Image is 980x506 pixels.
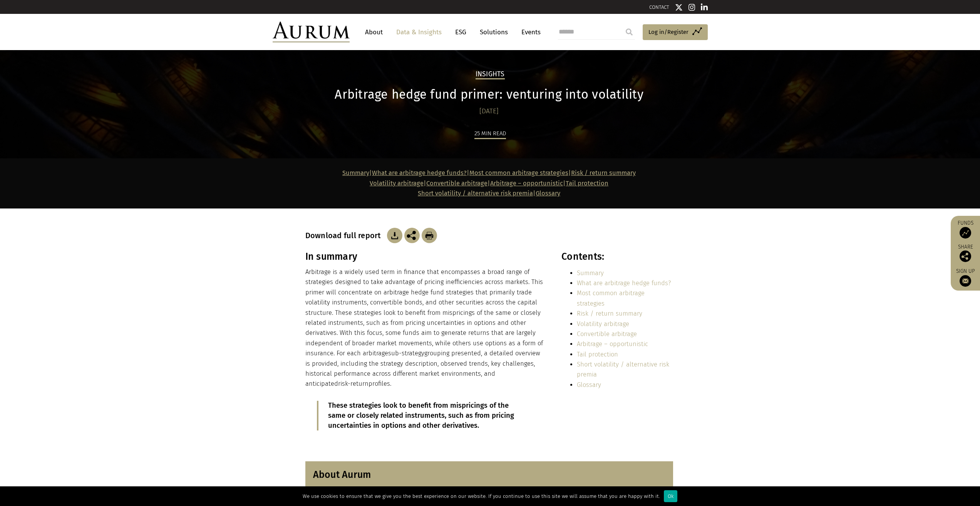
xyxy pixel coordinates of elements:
div: [DATE] [305,106,673,117]
input: Submit [622,24,637,40]
a: Short volatility / alternative risk premia [577,361,669,378]
span: Log in/Register [648,27,689,37]
span: | [418,190,560,197]
p: Arbitrage is a widely used term in finance that encompasses a broad range of strategies designed ... [305,267,545,389]
img: Share this post [960,250,971,262]
a: Funds [955,220,976,239]
p: These strategies look to benefit from mispricings of the same or closely related instruments, suc... [328,401,524,431]
a: Arbitrage – opportunistic [577,340,648,348]
a: Convertible arbitrage [577,330,637,338]
img: Access Funds [960,227,971,239]
a: About [361,25,387,39]
span: risk-return [338,380,369,387]
strong: | | | [342,169,571,177]
a: Arbitrage – opportunistic [490,180,563,187]
div: Ok [664,490,677,502]
img: Sign up to our newsletter [960,275,971,287]
img: Download Article [422,228,437,243]
strong: | | | [370,180,566,187]
a: Most common arbitrage strategies [469,169,568,177]
a: Data & Insights [392,25,446,39]
h3: In summary [305,251,545,262]
img: Twitter icon [675,3,683,11]
a: Convertible arbitrage [426,180,487,187]
a: Tail protection [566,180,608,187]
a: Risk / return summary [577,310,642,317]
span: sub-strategy [388,350,424,357]
h3: Download full report [305,231,385,240]
a: Most common arbitrage strategies [577,289,645,307]
a: What are arbitrage hedge funds? [577,279,671,287]
div: Share [955,244,976,262]
a: CONTACT [649,4,669,10]
a: Volatility arbitrage [577,320,629,328]
a: Summary [342,169,369,177]
img: Share this post [404,228,420,243]
h3: About Aurum [313,469,665,481]
a: Risk / return summary [571,169,636,177]
a: Log in/Register [643,24,708,40]
img: Linkedin icon [701,3,708,11]
h2: Insights [476,70,505,79]
div: 25 min read [474,129,506,139]
a: Events [518,25,541,39]
a: ESG [451,25,470,39]
a: Volatility arbitrage [370,180,424,187]
a: Summary [577,269,604,277]
a: Short volatility / alternative risk premia [418,190,533,197]
img: Download Article [387,228,402,243]
img: Aurum [273,22,350,42]
h3: Contents: [561,251,673,262]
a: Glossary [536,190,560,197]
a: Sign up [955,268,976,287]
a: Tail protection [577,351,618,358]
a: Glossary [577,381,601,388]
a: What are arbitrage hedge funds? [372,169,467,177]
a: Solutions [476,25,512,39]
h1: Arbitrage hedge fund primer: venturing into volatility [305,87,673,102]
img: Instagram icon [689,3,695,11]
